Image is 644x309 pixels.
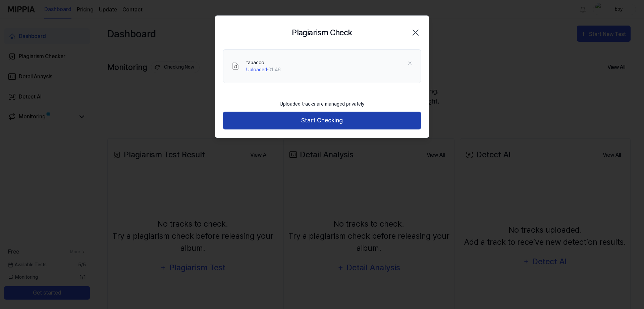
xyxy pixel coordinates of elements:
div: tabacco [246,59,281,66]
div: Uploaded tracks are managed privately [276,96,368,112]
button: Start Checking [223,112,421,129]
div: · 01:46 [246,66,281,73]
span: Uploaded [246,67,267,72]
img: File Select [231,62,239,70]
h2: Plagiarism Check [292,27,352,39]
